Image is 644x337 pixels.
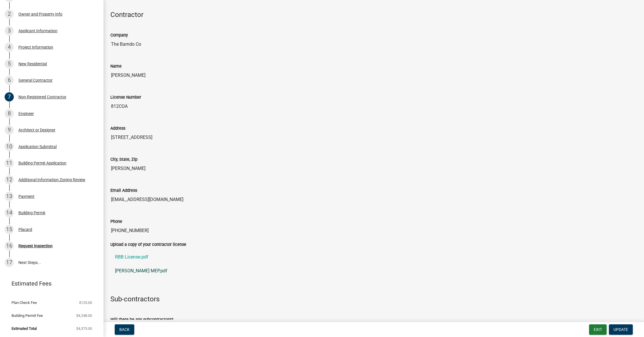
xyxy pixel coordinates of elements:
label: Name [110,64,122,68]
div: 5 [5,59,14,68]
h4: Contractor [110,11,637,19]
div: 3 [5,26,14,35]
div: Placard [18,227,32,231]
label: License Number [110,95,141,99]
div: Owner and Property Info [18,12,62,16]
div: 16 [5,241,14,250]
div: Project Information [18,45,53,49]
div: 15 [5,225,14,234]
div: 11 [5,158,14,168]
span: Back [119,327,130,332]
div: Engineer [18,112,34,116]
a: RBB License.pdf [110,250,637,264]
div: New Residential [18,62,47,66]
div: Non-Registered Contractor [18,95,66,99]
div: Request Inspection [18,244,53,248]
div: Architect or Designer [18,128,55,132]
div: Building Permit [18,211,45,215]
div: Payment [18,194,34,198]
div: 13 [5,192,14,201]
label: Company [110,33,128,37]
div: 10 [5,142,14,151]
span: Estimated Total [11,327,37,330]
div: General Contractor [18,78,53,82]
span: Update [614,327,628,332]
div: 4 [5,43,14,52]
button: Update [609,324,633,335]
div: 14 [5,208,14,217]
label: Will there be any subcontractors? [110,318,173,322]
div: 17 [5,258,14,267]
span: $125.00 [79,301,92,305]
a: Estimated Fees [5,278,94,289]
label: Email Address [110,189,137,193]
div: Building Permit Application [18,161,66,165]
div: 6 [5,76,14,85]
button: Exit [589,324,607,335]
span: Building Permit Fee [11,314,43,317]
div: Additional Information Zoning Review [18,178,85,182]
div: 2 [5,9,14,19]
button: Back [115,324,134,335]
div: Applicant Information [18,29,57,33]
label: Upload a copy of your contractor license [110,243,186,247]
h4: Sub-contractors [110,295,637,303]
span: Plan Check Fee [11,301,37,305]
label: Address [110,127,125,131]
a: [PERSON_NAME] MEP.pdf [110,264,637,278]
div: Application Submittal [18,145,57,149]
label: Phone [110,220,122,224]
div: 9 [5,125,14,135]
div: 7 [5,92,14,102]
div: 12 [5,175,14,184]
span: $4,373.00 [76,327,92,330]
div: 8 [5,109,14,118]
label: City, State, Zip [110,158,137,162]
span: $4,248.00 [76,314,92,317]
